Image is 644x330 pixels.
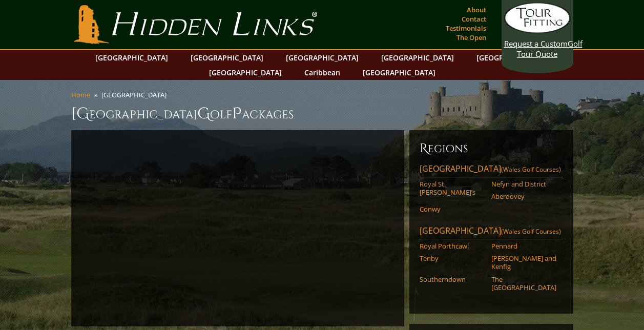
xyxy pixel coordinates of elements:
a: Conwy [420,205,485,213]
a: The Open [454,30,489,45]
span: Request a Custom [504,38,568,49]
a: Caribbean [299,65,345,80]
span: (Wales Golf Courses) [501,165,561,174]
iframe: Sir-Nick-on-Wales [81,140,394,316]
a: Royal St. [PERSON_NAME]’s [420,180,485,197]
a: [GEOGRAPHIC_DATA](Wales Golf Courses) [420,225,563,239]
span: G [197,104,210,124]
a: [GEOGRAPHIC_DATA] [281,50,364,65]
a: [GEOGRAPHIC_DATA](Wales Golf Courses) [420,163,563,177]
a: Southerndown [420,275,485,283]
a: [GEOGRAPHIC_DATA] [185,50,268,65]
a: Testimonials [443,21,489,35]
a: Aberdovey [491,192,556,200]
a: [GEOGRAPHIC_DATA] [90,50,173,65]
a: [GEOGRAPHIC_DATA] [358,65,441,80]
a: About [464,3,489,17]
span: P [232,104,242,124]
a: The [GEOGRAPHIC_DATA] [491,275,556,292]
li: [GEOGRAPHIC_DATA] [101,90,171,99]
a: [GEOGRAPHIC_DATA] [471,50,554,65]
a: Request a CustomGolf Tour Quote [504,3,571,59]
a: [GEOGRAPHIC_DATA] [376,50,459,65]
h1: [GEOGRAPHIC_DATA] olf ackages [71,104,573,124]
h6: Regions [420,140,563,157]
a: Royal Porthcawl [420,242,485,250]
a: [PERSON_NAME] and Kenfig [491,254,556,271]
a: Tenby [420,254,485,262]
a: [GEOGRAPHIC_DATA] [204,65,287,80]
span: (Wales Golf Courses) [501,227,561,236]
a: Home [71,90,90,99]
a: Nefyn and District [491,180,556,188]
a: Pennard [491,242,556,250]
a: Contact [459,12,489,26]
